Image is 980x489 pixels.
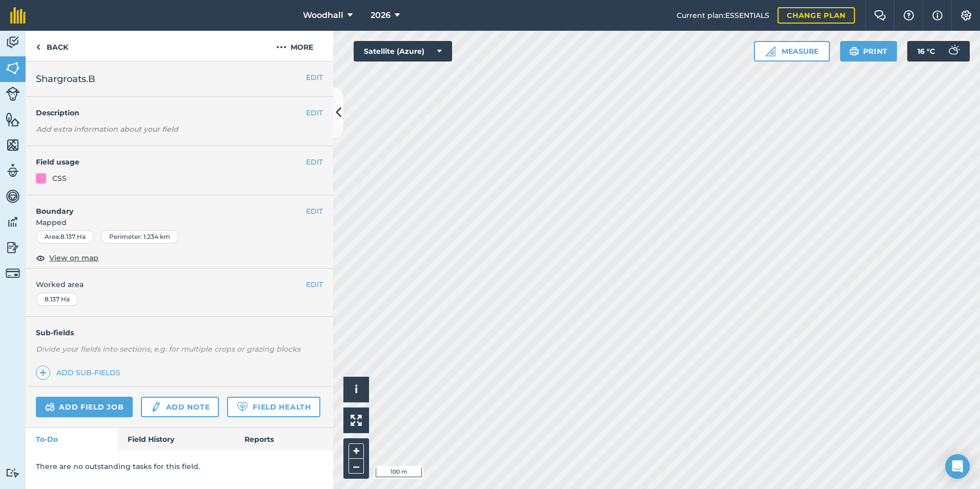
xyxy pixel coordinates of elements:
a: Back [26,31,78,61]
img: svg+xml;base64,PD94bWwgdmVyc2lvbj0iMS4wIiBlbmNvZGluZz0idXRmLTgiPz4KPCEtLSBHZW5lcmF0b3I6IEFkb2JlIE... [6,35,20,50]
img: svg+xml;base64,PD94bWwgdmVyc2lvbj0iMS4wIiBlbmNvZGluZz0idXRmLTgiPz4KPCEtLSBHZW5lcmF0b3I6IEFkb2JlIE... [6,87,20,101]
button: EDIT [306,206,323,217]
img: svg+xml;base64,PD94bWwgdmVyc2lvbj0iMS4wIiBlbmNvZGluZz0idXRmLTgiPz4KPCEtLSBHZW5lcmF0b3I6IEFkb2JlIE... [6,266,20,280]
button: Measure [754,41,830,62]
a: Reports [234,428,333,451]
span: 16 ° C [917,41,935,62]
img: svg+xml;base64,PD94bWwgdmVyc2lvbj0iMS4wIiBlbmNvZGluZz0idXRmLTgiPz4KPCEtLSBHZW5lcmF0b3I6IEFkb2JlIE... [6,468,20,478]
div: Open Intercom Messenger [945,454,970,479]
span: Woodhall [303,9,343,22]
span: Worked area [36,279,323,290]
span: 2026 [371,9,391,22]
a: Add note [141,397,219,417]
button: View on map [36,252,98,264]
img: svg+xml;base64,PHN2ZyB4bWxucz0iaHR0cDovL3d3dy53My5vcmcvMjAwMC9zdmciIHdpZHRoPSI1NiIgaGVpZ2h0PSI2MC... [6,60,20,76]
img: svg+xml;base64,PD94bWwgdmVyc2lvbj0iMS4wIiBlbmNvZGluZz0idXRmLTgiPz4KPCEtLSBHZW5lcmF0b3I6IEFkb2JlIE... [45,401,55,413]
img: svg+xml;base64,PD94bWwgdmVyc2lvbj0iMS4wIiBlbmNvZGluZz0idXRmLTgiPz4KPCEtLSBHZW5lcmF0b3I6IEFkb2JlIE... [6,189,20,204]
a: To-Do [26,428,117,451]
img: svg+xml;base64,PHN2ZyB4bWxucz0iaHR0cDovL3d3dy53My5vcmcvMjAwMC9zdmciIHdpZHRoPSIyMCIgaGVpZ2h0PSIyNC... [276,41,287,53]
a: Add sub-fields [36,365,125,380]
button: More [256,31,333,61]
img: svg+xml;base64,PD94bWwgdmVyc2lvbj0iMS4wIiBlbmNvZGluZz0idXRmLTgiPz4KPCEtLSBHZW5lcmF0b3I6IEFkb2JlIE... [6,214,20,230]
img: A cog icon [960,10,972,21]
em: Divide your fields into sections, e.g. for multiple crops or grazing blocks [36,344,300,354]
span: i [355,383,358,396]
span: View on map [49,252,98,263]
em: Add extra information about your field [36,125,178,134]
img: svg+xml;base64,PHN2ZyB4bWxucz0iaHR0cDovL3d3dy53My5vcmcvMjAwMC9zdmciIHdpZHRoPSI1NiIgaGVpZ2h0PSI2MC... [6,137,20,153]
a: Field Health [227,397,320,417]
p: There are no outstanding tasks for this field. [36,461,323,472]
h4: Boundary [26,195,306,217]
img: fieldmargin Logo [10,7,26,24]
button: Satellite (Azure) [354,41,452,62]
img: A question mark icon [903,10,915,21]
span: Shargroats.B [36,72,95,86]
img: Two speech bubbles overlapping with the left bubble in the forefront [874,10,886,21]
button: – [349,459,364,474]
button: i [343,377,369,402]
span: Mapped [26,217,333,228]
div: CSS [52,173,67,184]
a: Add field job [36,397,133,417]
div: 8.137 Ha [36,293,78,306]
a: Field History [117,428,234,451]
img: svg+xml;base64,PD94bWwgdmVyc2lvbj0iMS4wIiBlbmNvZGluZz0idXRmLTgiPz4KPCEtLSBHZW5lcmF0b3I6IEFkb2JlIE... [6,163,20,178]
button: EDIT [306,107,323,118]
button: 16 °C [907,41,970,62]
h4: Description [36,107,323,118]
h4: Sub-fields [26,327,333,338]
img: svg+xml;base64,PHN2ZyB4bWxucz0iaHR0cDovL3d3dy53My5vcmcvMjAwMC9zdmciIHdpZHRoPSIxOCIgaGVpZ2h0PSIyNC... [36,252,45,264]
img: svg+xml;base64,PHN2ZyB4bWxucz0iaHR0cDovL3d3dy53My5vcmcvMjAwMC9zdmciIHdpZHRoPSIxOSIgaGVpZ2h0PSIyNC... [849,45,859,57]
img: svg+xml;base64,PHN2ZyB4bWxucz0iaHR0cDovL3d3dy53My5vcmcvMjAwMC9zdmciIHdpZHRoPSIxNCIgaGVpZ2h0PSIyNC... [39,366,47,379]
img: svg+xml;base64,PHN2ZyB4bWxucz0iaHR0cDovL3d3dy53My5vcmcvMjAwMC9zdmciIHdpZHRoPSI5IiBoZWlnaHQ9IjI0Ii... [36,41,40,53]
h4: Field usage [36,156,306,168]
button: EDIT [306,156,323,168]
button: EDIT [306,72,323,83]
img: svg+xml;base64,PD94bWwgdmVyc2lvbj0iMS4wIiBlbmNvZGluZz0idXRmLTgiPz4KPCEtLSBHZW5lcmF0b3I6IEFkb2JlIE... [943,41,964,62]
button: EDIT [306,279,323,290]
img: svg+xml;base64,PHN2ZyB4bWxucz0iaHR0cDovL3d3dy53My5vcmcvMjAwMC9zdmciIHdpZHRoPSI1NiIgaGVpZ2h0PSI2MC... [6,112,20,127]
img: svg+xml;base64,PD94bWwgdmVyc2lvbj0iMS4wIiBlbmNvZGluZz0idXRmLTgiPz4KPCEtLSBHZW5lcmF0b3I6IEFkb2JlIE... [150,401,161,413]
img: Four arrows, one pointing top left, one top right, one bottom right and the last bottom left [351,415,362,426]
div: Area : 8.137 Ha [36,230,94,243]
img: Ruler icon [765,46,775,56]
a: Change plan [778,7,855,24]
img: svg+xml;base64,PD94bWwgdmVyc2lvbj0iMS4wIiBlbmNvZGluZz0idXRmLTgiPz4KPCEtLSBHZW5lcmF0b3I6IEFkb2JlIE... [6,240,20,255]
img: svg+xml;base64,PHN2ZyB4bWxucz0iaHR0cDovL3d3dy53My5vcmcvMjAwMC9zdmciIHdpZHRoPSIxNyIgaGVpZ2h0PSIxNy... [932,9,943,22]
button: + [349,443,364,459]
span: Current plan : ESSENTIALS [677,10,769,21]
button: Print [840,41,897,62]
div: Perimeter : 1.234 km [100,230,179,243]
